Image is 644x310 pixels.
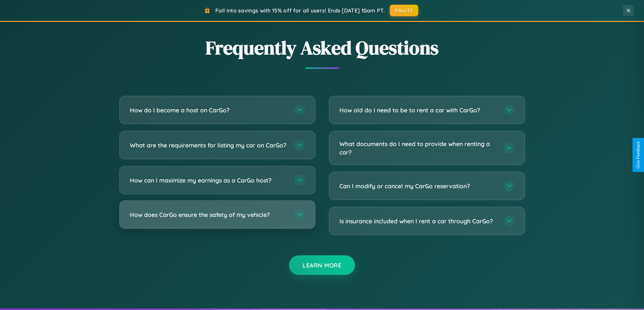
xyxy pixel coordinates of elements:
[339,106,497,114] h3: How old do I need to be to rent a car with CarGo?
[119,35,525,61] h2: Frequently Asked Questions
[339,182,497,190] h3: Can I modify or cancel my CarGo reservation?
[289,255,355,275] button: Learn More
[215,7,385,14] span: Fall into savings with 15% off for all users! Ends [DATE] 10am PT.
[130,210,287,219] h3: How does CarGo ensure the safety of my vehicle?
[130,176,287,185] h3: How can I maximize my earnings as a CarGo host?
[390,5,418,16] button: FALL15
[130,141,287,149] h3: What are the requirements for listing my car on CarGo?
[339,140,497,156] h3: What documents do I need to provide when renting a car?
[636,141,641,169] div: Give Feedback
[339,217,497,225] h3: Is insurance included when I rent a car through CarGo?
[130,106,287,114] h3: How do I become a host on CarGo?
